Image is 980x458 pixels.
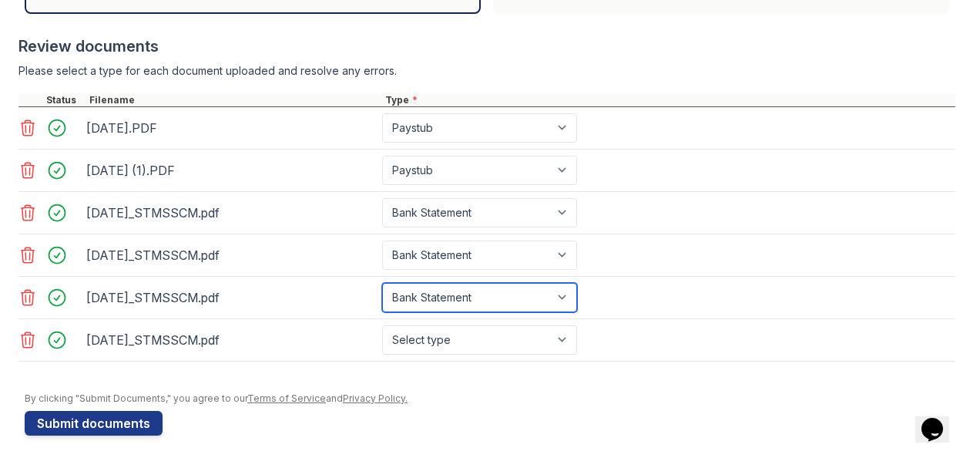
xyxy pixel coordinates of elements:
div: Status [43,94,86,106]
div: [DATE]_STMSSCM.pdf [86,328,376,352]
div: [DATE]_STMSSCM.pdf [86,243,376,268]
a: Terms of Service [247,392,326,404]
div: Please select a type for each document uploaded and resolve any errors. [18,63,955,79]
div: Review documents [18,35,955,57]
iframe: chat widget [915,396,965,443]
div: [DATE] (1).PDF [86,158,376,183]
div: Type [382,94,955,106]
div: [DATE].PDF [86,116,376,140]
div: [DATE]_STMSSCM.pdf [86,200,376,225]
div: By clicking "Submit Documents," you agree to our and [25,392,955,405]
a: Privacy Policy. [343,392,408,404]
div: [DATE]_STMSSCM.pdf [86,285,376,310]
div: Filename [86,94,382,106]
button: Submit documents [25,411,163,436]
